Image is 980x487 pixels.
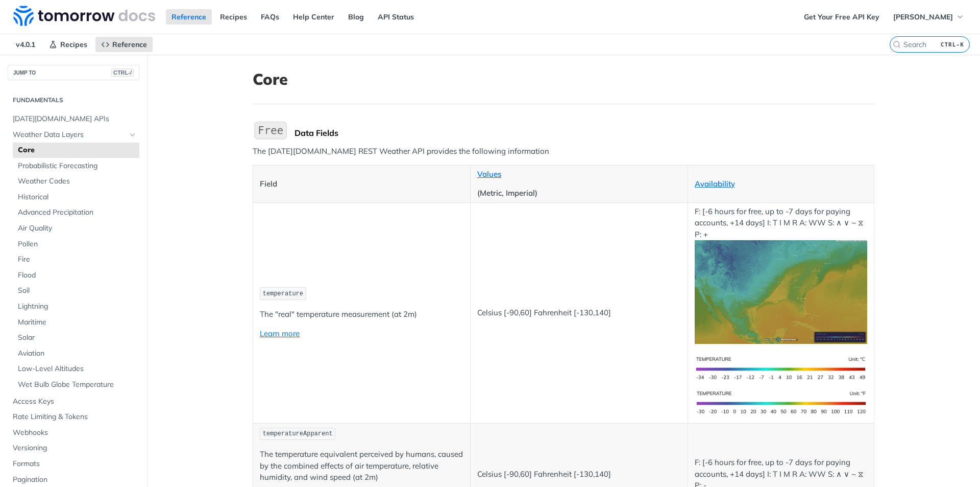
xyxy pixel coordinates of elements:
[8,65,139,80] button: JUMP TOCTRL-/
[295,128,874,138] div: Data Fields
[13,459,137,469] span: Formats
[13,330,139,345] a: Solar
[8,394,139,409] a: Access Keys
[263,290,303,297] span: temperature
[8,111,139,127] a: [DATE][DOMAIN_NAME] APIs
[18,239,137,249] span: Pollen
[253,70,874,88] h1: Core
[13,475,137,485] span: Pagination
[13,221,139,236] a: Air Quality
[111,68,134,77] span: CTRL-/
[893,40,901,49] svg: Search
[13,315,139,330] a: Maritime
[287,9,340,25] a: Help Center
[695,287,867,296] span: Expand image
[695,206,867,344] p: F: [-6 hours for free, up to -7 days for paying accounts, +14 days] I: T I M R A: WW S: ∧ ∨ ~ ⧖ P: +
[13,143,139,158] a: Core
[18,349,137,359] span: Aviation
[260,309,463,320] p: The "real" temperature measurement (at 2m)
[13,443,137,453] span: Versioning
[13,268,139,283] a: Flood
[260,178,463,190] p: Field
[260,449,463,483] p: The temperature equivalent perceived by humans, caused by the combined effects of air temperature...
[13,346,139,361] a: Aviation
[477,188,681,199] p: (Metric, Imperial)
[95,37,153,52] a: Reference
[13,397,137,407] span: Access Keys
[18,302,137,312] span: Lightning
[13,174,139,189] a: Weather Codes
[477,469,681,480] p: Celsius [-90,60] Fahrenheit [-130,140]
[18,161,137,171] span: Probabilistic Forecasting
[13,158,139,174] a: Probabilistic Forecasting
[18,192,137,202] span: Historical
[18,223,137,234] span: Air Quality
[13,252,139,267] a: Fire
[13,377,139,392] a: Wet Bulb Globe Temperature
[18,317,137,328] span: Maritime
[13,361,139,377] a: Low-Level Altitudes
[893,12,953,21] span: [PERSON_NAME]
[112,40,147,49] span: Reference
[18,254,137,265] span: Fire
[13,6,155,26] img: Tomorrow.io Weather API Docs
[263,430,333,437] span: temperatureApparent
[13,412,137,422] span: Rate Limiting & Tokens
[13,299,139,314] a: Lightning
[13,428,137,438] span: Webhooks
[18,270,137,281] span: Flood
[253,146,874,157] p: The [DATE][DOMAIN_NAME] REST Weather API provides the following information
[13,205,139,220] a: Advanced Precipitation
[166,9,212,25] a: Reference
[43,37,93,52] a: Recipes
[18,207,137,218] span: Advanced Precipitation
[938,39,967,50] kbd: CTRL-K
[8,456,139,472] a: Formats
[260,329,300,338] a: Learn more
[477,169,501,179] a: Values
[8,425,139,440] a: Webhooks
[8,440,139,456] a: Versioning
[18,364,137,374] span: Low-Level Altitudes
[18,145,137,155] span: Core
[214,9,253,25] a: Recipes
[13,190,139,205] a: Historical
[255,9,285,25] a: FAQs
[18,380,137,390] span: Wet Bulb Globe Temperature
[8,127,139,143] a: Weather Data LayersHide subpages for Weather Data Layers
[8,96,139,105] h2: Fundamentals
[18,176,137,187] span: Weather Codes
[8,409,139,425] a: Rate Limiting & Tokens
[10,37,41,52] span: v4.0.1
[695,397,867,407] span: Expand image
[372,9,420,25] a: API Status
[18,286,137,296] span: Soil
[60,40,87,49] span: Recipes
[13,283,139,298] a: Soil
[888,9,970,25] button: [PERSON_NAME]
[342,9,370,25] a: Blog
[477,307,681,319] p: Celsius [-90,60] Fahrenheit [-130,140]
[798,9,885,25] a: Get Your Free API Key
[13,130,126,140] span: Weather Data Layers
[13,237,139,252] a: Pollen
[129,131,137,139] button: Hide subpages for Weather Data Layers
[695,179,735,189] a: Availability
[695,363,867,373] span: Expand image
[13,114,137,124] span: [DATE][DOMAIN_NAME] APIs
[18,333,137,343] span: Solar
